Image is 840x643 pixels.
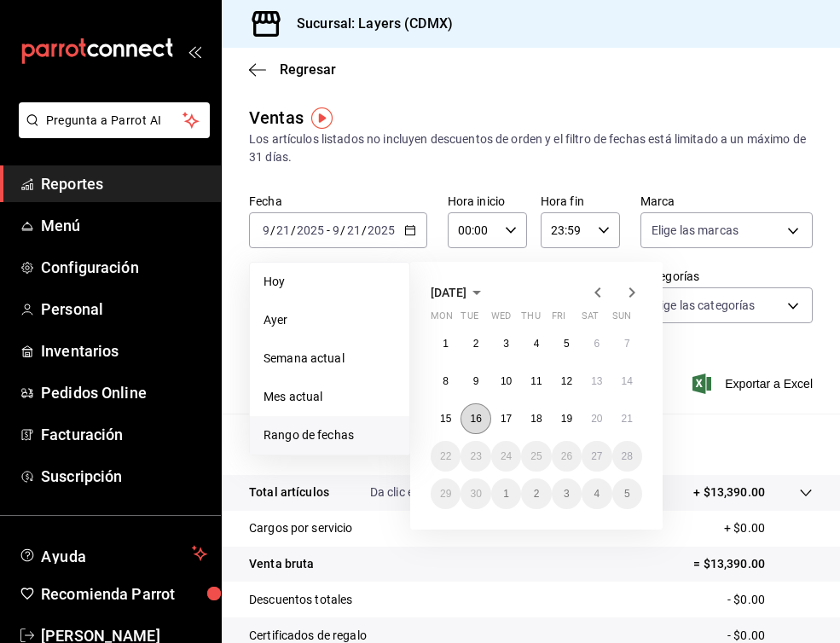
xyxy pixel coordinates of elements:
span: / [362,223,367,237]
p: + $0.00 [724,519,813,537]
label: Categorías [640,270,813,282]
abbr: September 25, 2025 [530,450,542,462]
span: Menú [41,214,207,237]
span: Elige las marcas [652,222,739,239]
button: open_drawer_menu [188,44,201,58]
button: September 9, 2025 [461,366,490,397]
p: Descuentos totales [249,591,352,609]
p: - $0.00 [727,591,813,609]
span: Facturación [41,423,207,446]
input: -- [332,223,340,237]
abbr: Friday [552,310,565,328]
abbr: September 30, 2025 [470,488,481,500]
img: Tooltip marker [311,107,333,129]
button: Pregunta a Parrot AI [19,102,210,138]
abbr: September 17, 2025 [501,413,512,425]
abbr: September 14, 2025 [622,375,633,387]
button: September 17, 2025 [491,403,521,434]
button: September 21, 2025 [612,403,642,434]
abbr: September 19, 2025 [561,413,572,425]
abbr: October 3, 2025 [564,488,570,500]
div: Los artículos listados no incluyen descuentos de orden y el filtro de fechas está limitado a un m... [249,130,813,166]
abbr: September 27, 2025 [591,450,602,462]
abbr: Sunday [612,310,631,328]
span: Rango de fechas [264,426,396,444]
abbr: September 21, 2025 [622,413,633,425]
input: ---- [367,223,396,237]
span: Pedidos Online [41,381,207,404]
button: September 4, 2025 [521,328,551,359]
a: Pregunta a Parrot AI [12,124,210,142]
abbr: September 10, 2025 [501,375,512,387]
abbr: September 4, 2025 [534,338,540,350]
button: September 5, 2025 [552,328,582,359]
abbr: September 24, 2025 [501,450,512,462]
button: September 7, 2025 [612,328,642,359]
button: September 18, 2025 [521,403,551,434]
abbr: Tuesday [461,310,478,328]
span: Hoy [264,273,396,291]
button: October 3, 2025 [552,478,582,509]
abbr: October 2, 2025 [534,488,540,500]
button: September 22, 2025 [431,441,461,472]
input: ---- [296,223,325,237]
button: [DATE] [431,282,487,303]
button: September 23, 2025 [461,441,490,472]
abbr: October 1, 2025 [503,488,509,500]
span: Inventarios [41,339,207,362]
p: + $13,390.00 [693,484,765,501]
abbr: September 20, 2025 [591,413,602,425]
span: Configuración [41,256,207,279]
span: Ayuda [41,543,185,564]
button: September 1, 2025 [431,328,461,359]
span: Reportes [41,172,207,195]
abbr: September 15, 2025 [440,413,451,425]
button: September 30, 2025 [461,478,490,509]
button: Exportar a Excel [696,374,813,394]
button: September 20, 2025 [582,403,611,434]
p: Cargos por servicio [249,519,353,537]
span: Personal [41,298,207,321]
button: September 16, 2025 [461,403,490,434]
button: September 6, 2025 [582,328,611,359]
button: September 2, 2025 [461,328,490,359]
span: / [291,223,296,237]
h3: Sucursal: Layers (CDMX) [283,14,453,34]
span: Regresar [280,61,336,78]
span: Pregunta a Parrot AI [46,112,183,130]
span: [DATE] [431,286,466,299]
button: October 5, 2025 [612,478,642,509]
input: -- [275,223,291,237]
button: September 15, 2025 [431,403,461,434]
button: October 2, 2025 [521,478,551,509]
button: September 28, 2025 [612,441,642,472]
span: Suscripción [41,465,207,488]
button: September 12, 2025 [552,366,582,397]
label: Marca [640,195,813,207]
button: September 19, 2025 [552,403,582,434]
div: Ventas [249,105,304,130]
abbr: September 13, 2025 [591,375,602,387]
button: September 29, 2025 [431,478,461,509]
p: Da clic en la fila para ver el detalle por tipo de artículo [370,484,653,501]
button: September 8, 2025 [431,366,461,397]
button: September 11, 2025 [521,366,551,397]
abbr: September 9, 2025 [473,375,479,387]
button: September 14, 2025 [612,366,642,397]
abbr: October 4, 2025 [594,488,600,500]
button: September 25, 2025 [521,441,551,472]
input: -- [262,223,270,237]
abbr: Saturday [582,310,599,328]
abbr: September 11, 2025 [530,375,542,387]
button: September 13, 2025 [582,366,611,397]
abbr: September 2, 2025 [473,338,479,350]
button: Regresar [249,61,336,78]
input: -- [346,223,362,237]
span: Recomienda Parrot [41,582,207,605]
abbr: September 26, 2025 [561,450,572,462]
abbr: Monday [431,310,453,328]
abbr: September 8, 2025 [443,375,449,387]
abbr: September 12, 2025 [561,375,572,387]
